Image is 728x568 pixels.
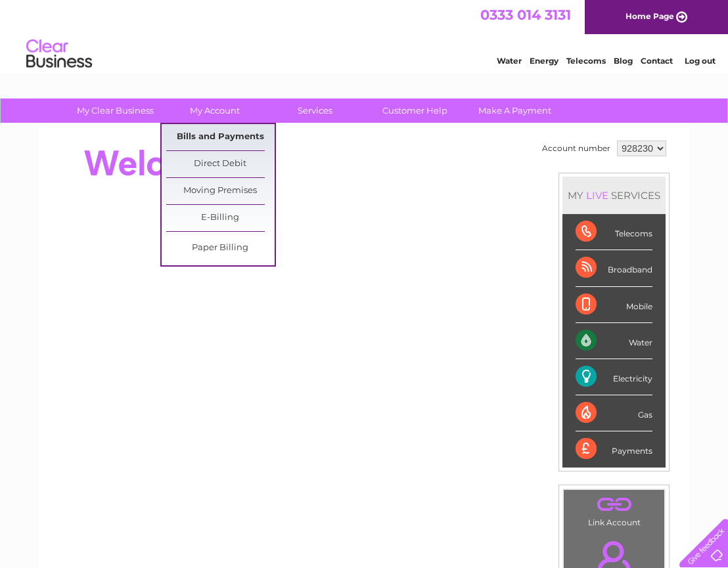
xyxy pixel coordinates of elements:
[614,56,633,66] a: Blog
[461,98,569,123] a: Make A Payment
[161,98,269,123] a: My Account
[576,431,652,467] div: Payments
[576,250,652,286] div: Broadband
[497,56,522,66] a: Water
[166,205,275,231] a: E-Billing
[530,56,558,66] a: Energy
[576,214,652,250] div: Telecoms
[166,178,275,204] a: Moving Premises
[685,56,716,66] a: Log out
[61,98,170,123] a: My Clear Business
[576,395,652,431] div: Gas
[539,137,614,160] td: Account number
[566,56,606,66] a: Telecoms
[55,7,675,64] div: Clear Business is a trading name of Verastar Limited (registered in [GEOGRAPHIC_DATA] No. 3667643...
[166,124,275,150] a: Bills and Payments
[576,323,652,359] div: Water
[26,34,93,74] img: logo.png
[261,98,369,123] a: Services
[567,493,661,516] a: .
[583,189,611,202] div: LIVE
[166,151,275,177] a: Direct Debit
[641,56,673,66] a: Contact
[166,235,275,261] a: Paper Billing
[480,7,571,23] a: 0333 014 3131
[361,98,469,123] a: Customer Help
[562,177,666,214] div: MY SERVICES
[576,359,652,395] div: Electricity
[563,489,665,531] td: Link Account
[576,287,652,323] div: Mobile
